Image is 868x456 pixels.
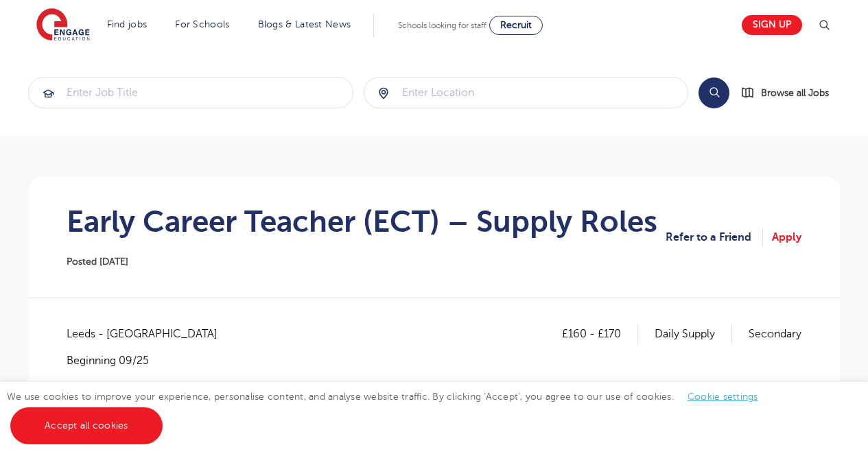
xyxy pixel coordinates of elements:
[688,392,758,402] a: Cookie settings
[10,407,163,444] a: Accept all cookies
[258,19,351,29] a: Blogs & Latest News
[562,325,638,343] p: £160 - £170
[29,77,353,108] input: Submit
[36,8,90,43] img: Engage Education
[772,228,801,246] a: Apply
[67,325,231,343] span: Leeds - [GEOGRAPHIC_DATA]
[67,256,128,267] span: Posted [DATE]
[666,228,763,246] a: Refer to a Friend
[364,77,689,108] div: Submit
[742,15,802,35] a: Sign up
[67,204,657,239] h1: Early Career Teacher (ECT) – Supply Roles
[699,77,729,108] button: Search
[175,19,229,29] a: For Schools
[7,392,772,431] span: We use cookies to improve your experience, personalise content, and analyse website traffic. By c...
[67,353,231,368] p: Beginning 09/25
[28,77,353,108] div: Submit
[655,325,732,343] p: Daily Supply
[398,21,486,30] span: Schools looking for staff
[749,325,801,343] p: Secondary
[500,20,532,30] span: Recruit
[761,85,829,101] span: Browse all Jobs
[107,19,148,29] a: Find jobs
[740,85,840,101] a: Browse all Jobs
[489,16,543,35] a: Recruit
[364,77,688,108] input: Submit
